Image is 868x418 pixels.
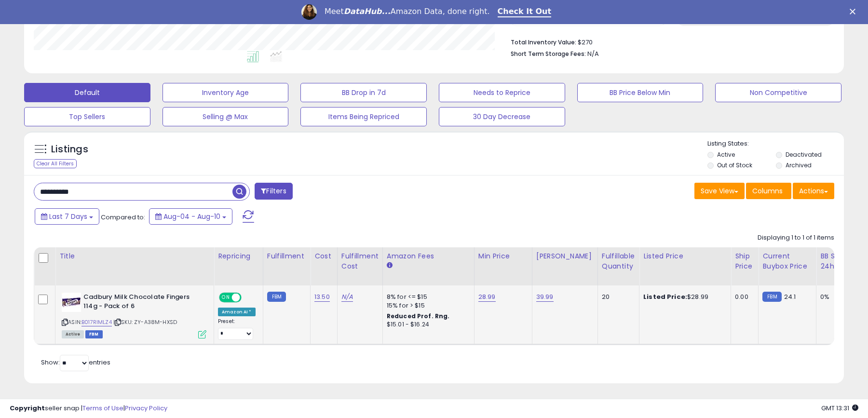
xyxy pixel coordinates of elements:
[300,83,427,102] button: BB Drop in 7d
[314,251,333,261] div: Cost
[83,293,201,313] b: Cadbury Milk Chocolate Fingers 114g - Pack of 6
[577,83,704,102] button: BB Price Below Min
[85,330,103,338] span: FBM
[786,150,822,159] label: Deactivated
[218,308,256,316] div: Amazon AI *
[49,212,87,221] span: Last 7 Days
[24,107,150,126] button: Top Sellers
[51,143,88,156] h5: Listings
[344,7,391,16] i: DataHub...
[255,183,292,200] button: Filters
[820,251,855,271] div: BB Share 24h.
[82,404,123,413] a: Terms of Use
[511,50,586,58] b: Short Term Storage Fees:
[387,312,450,320] b: Reduced Prof. Rng.
[300,107,427,126] button: Items Being Repriced
[478,292,496,302] a: 28.99
[821,404,858,413] span: 2025-08-18 13:31 GMT
[762,251,812,271] div: Current Buybox Price
[267,251,306,261] div: Fulfillment
[735,251,754,271] div: Ship Price
[10,404,167,413] div: seller snap | |
[762,292,781,302] small: FBM
[784,292,796,301] span: 24.1
[850,9,859,14] div: Close
[220,294,232,302] span: ON
[602,293,632,301] div: 20
[113,318,177,326] span: | SKU: ZY-A38M-HXSD
[536,292,554,302] a: 39.99
[125,404,167,413] a: Privacy Policy
[820,293,852,301] div: 0%
[758,233,834,243] div: Displaying 1 to 1 of 1 items
[717,150,735,159] label: Active
[643,292,687,301] b: Listed Price:
[218,251,259,261] div: Repricing
[478,251,528,261] div: Min Price
[267,292,286,302] small: FBM
[643,293,723,301] div: $28.99
[163,212,220,221] span: Aug-04 - Aug-10
[793,183,834,199] button: Actions
[34,159,77,168] div: Clear All Filters
[163,83,289,102] button: Inventory Age
[62,330,84,338] span: All listings currently available for purchase on Amazon
[536,251,594,261] div: [PERSON_NAME]
[101,213,145,222] span: Compared to:
[301,4,317,20] img: Profile image for Georgie
[341,292,353,302] a: N/A
[707,139,843,148] p: Listing States:
[387,293,467,301] div: 8% for <= $15
[746,183,791,199] button: Columns
[41,358,110,367] span: Show: entries
[752,186,783,196] span: Columns
[81,318,112,326] a: B017RIMLZ4
[387,261,393,270] small: Amazon Fees.
[786,161,812,169] label: Archived
[511,36,827,47] li: $270
[325,7,490,16] div: Meet Amazon Data, done right.
[587,49,599,58] span: N/A
[715,83,841,102] button: Non Competitive
[149,208,232,225] button: Aug-04 - Aug-10
[387,251,470,261] div: Amazon Fees
[62,293,81,312] img: 51kUpzl6USL._SL40_.jpg
[387,301,467,310] div: 15% for > $15
[602,251,635,271] div: Fulfillable Quantity
[387,321,467,329] div: $15.01 - $16.24
[694,183,745,199] button: Save View
[218,318,256,340] div: Preset:
[35,208,99,225] button: Last 7 Days
[10,404,45,413] strong: Copyright
[717,161,752,169] label: Out of Stock
[511,38,576,46] b: Total Inventory Value:
[439,83,565,102] button: Needs to Reprice
[498,7,552,17] a: Check It Out
[314,292,330,302] a: 13.50
[240,294,256,302] span: OFF
[24,83,150,102] button: Default
[643,251,727,261] div: Listed Price
[59,251,210,261] div: Title
[735,293,751,301] div: 0.00
[62,293,206,337] div: ASIN:
[341,251,379,271] div: Fulfillment Cost
[163,107,289,126] button: Selling @ Max
[439,107,565,126] button: 30 Day Decrease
